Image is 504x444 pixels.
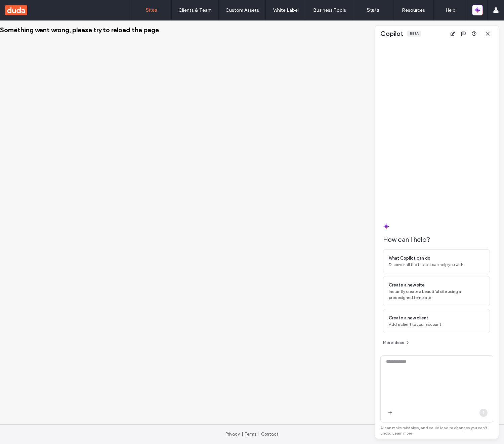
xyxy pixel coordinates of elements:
[261,432,279,437] a: Contact
[313,7,346,13] label: Business Tools
[380,29,403,38] span: Copilot
[367,7,379,13] label: Stats
[389,262,484,268] span: Discover all the tasks it can help you with
[225,432,240,437] a: Privacy
[245,432,256,437] a: Terms
[380,426,488,436] span: AI can make mistakes, and could lead to changes you can’t undo.
[242,432,243,437] span: |
[178,7,212,13] label: Clients & Team
[225,7,259,13] label: Custom Assets
[389,321,484,327] span: Add a client to your account
[389,255,430,262] span: What Copilot can do
[383,309,490,333] div: Create a new clientAdd a client to your account
[273,7,299,13] label: White Label
[407,31,421,37] div: Beta
[402,7,425,13] label: Resources
[383,276,490,306] div: Create a new siteInstantly create a beautiful site using a predesigned template
[389,282,425,288] span: Create a new site
[383,339,410,347] button: More ideas
[383,235,490,244] span: How can I help?
[258,432,259,437] span: |
[146,7,157,13] label: Sites
[389,315,428,321] span: Create a new client
[389,288,484,301] span: Instantly create a beautiful site using a predesigned template
[446,7,456,13] label: Help
[383,249,490,273] div: What Copilot can doDiscover all the tasks it can help you with
[392,431,412,436] a: Learn more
